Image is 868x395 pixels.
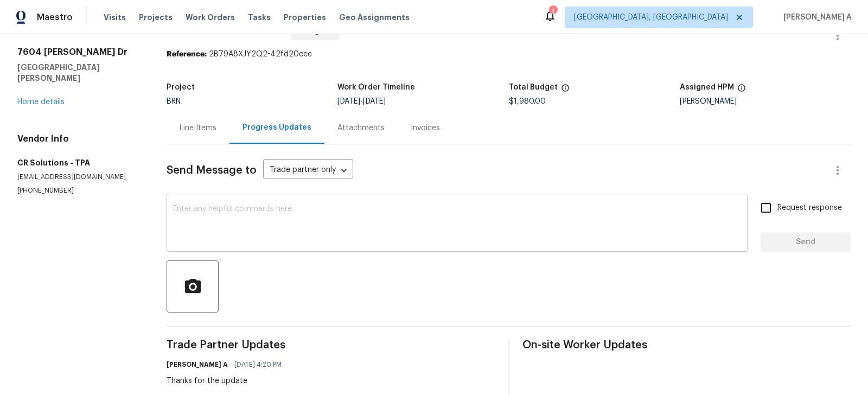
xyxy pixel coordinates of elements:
h5: [GEOGRAPHIC_DATA][PERSON_NAME] [17,62,141,84]
p: [PHONE_NUMBER] [17,186,141,195]
h4: Vendor Info [17,133,141,144]
span: Visits [104,12,126,23]
span: - [337,98,386,105]
div: 2B79A8XJY2Q2-42fd20cce [167,49,851,60]
span: [DATE] [337,98,360,105]
span: Geo Assignments [339,12,410,23]
span: Tasks [248,14,271,21]
h6: [PERSON_NAME] A [167,359,228,370]
span: Trade Partner Updates [167,340,495,351]
div: Thanks for the update [167,375,288,386]
span: [DATE] [363,98,386,105]
h5: Project [167,84,195,91]
span: The hpm assigned to this work order. [737,84,746,98]
h2: 7604 [PERSON_NAME] Dr [17,47,141,58]
span: $1,980.00 [509,98,546,105]
div: [PERSON_NAME] [680,98,851,105]
span: [GEOGRAPHIC_DATA], [GEOGRAPHIC_DATA] [574,12,728,23]
span: CR Solutions - TPA [167,23,283,36]
p: [EMAIL_ADDRESS][DOMAIN_NAME] [17,173,141,182]
span: Request response [777,202,842,214]
span: Send Message to [167,165,257,176]
h5: CR Solutions - TPA [17,157,141,168]
div: Invoices [411,123,440,133]
b: Reference: [167,50,207,58]
div: Attachments [337,123,385,133]
span: Maestro [37,12,73,23]
span: BRN [167,98,181,105]
div: Line Items [180,123,216,133]
a: Home details [17,98,65,106]
h5: Total Budget [509,84,558,91]
div: Trade partner only [263,162,353,180]
span: Properties [284,12,326,23]
h5: Assigned HPM [680,84,734,91]
span: The total cost of line items that have been proposed by Opendoor. This sum includes line items th... [561,84,570,98]
span: Work Orders [186,12,235,23]
span: [PERSON_NAME] A [779,12,852,23]
div: 1 [549,7,557,17]
h5: Work Order Timeline [337,84,415,91]
span: [DATE] 4:20 PM [234,359,282,370]
div: Progress Updates [242,122,311,133]
span: On-site Worker Updates [522,340,851,351]
span: Projects [139,12,173,23]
